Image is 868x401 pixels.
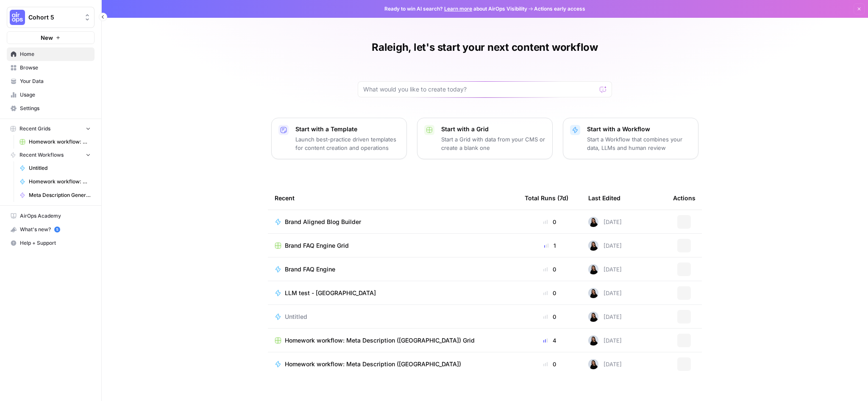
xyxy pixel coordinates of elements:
[275,360,511,368] a: Homework workflow: Meta Description ([GEOGRAPHIC_DATA])
[587,135,691,152] p: Start a Workflow that combines your data, LLMs and human review
[275,218,511,226] a: Brand Aligned Blog Builder
[525,336,575,345] div: 4
[28,13,80,22] span: Cohort 5
[7,88,95,102] a: Usage
[7,7,95,28] button: Workspace: Cohort 5
[525,218,575,226] div: 0
[29,178,91,185] span: Homework workflow: Meta Description ([GEOGRAPHIC_DATA])
[7,209,95,223] a: AirOps Academy
[587,125,691,133] p: Start with a Workflow
[285,313,307,321] span: Untitled
[56,227,58,232] text: 5
[285,289,376,297] span: LLM test - [GEOGRAPHIC_DATA]
[525,313,575,321] div: 0
[441,135,545,152] p: Start a Grid with data from your CMS or create a blank one
[41,33,53,42] span: New
[20,64,91,72] span: Browse
[441,125,545,133] p: Start with a Grid
[20,239,91,247] span: Help + Support
[363,85,596,94] input: What would you like to create today?
[7,47,95,61] a: Home
[20,212,91,220] span: AirOps Academy
[19,125,50,133] span: Recent Grids
[54,227,60,232] a: 5
[588,359,622,369] div: [DATE]
[525,360,575,368] div: 0
[534,5,585,13] span: Actions early access
[588,241,622,251] div: [DATE]
[525,241,575,250] div: 1
[588,217,598,227] img: vio31xwqbzqwqde1387k1bp3keqw
[20,105,91,112] span: Settings
[29,138,91,146] span: Homework workflow: Meta Description ([GEOGRAPHIC_DATA]) Grid
[285,265,335,274] span: Brand FAQ Engine
[275,289,511,297] a: LLM test - [GEOGRAPHIC_DATA]
[417,118,553,159] button: Start with a GridStart a Grid with data from your CMS or create a blank one
[275,313,511,321] a: Untitled
[588,217,622,227] div: [DATE]
[588,241,598,251] img: vio31xwqbzqwqde1387k1bp3keqw
[7,223,95,236] button: What's new? 5
[7,149,95,161] button: Recent Workflows
[20,77,91,85] span: Your Data
[29,164,91,172] span: Untitled
[16,161,95,175] a: Untitled
[588,312,598,322] img: vio31xwqbzqwqde1387k1bp3keqw
[275,336,511,345] a: Homework workflow: Meta Description ([GEOGRAPHIC_DATA]) Grid
[588,264,622,274] div: [DATE]
[588,186,620,210] div: Last Edited
[285,218,361,226] span: Brand Aligned Blog Builder
[19,151,64,159] span: Recent Workflows
[271,118,407,159] button: Start with a TemplateLaunch best-practice driven templates for content creation and operations
[275,241,511,250] a: Brand FAQ Engine Grid
[285,336,475,345] span: Homework workflow: Meta Description ([GEOGRAPHIC_DATA]) Grid
[372,41,598,54] h1: Raleigh, let's start your next content workflow
[29,191,91,199] span: Meta Description Generator ([GEOGRAPHIC_DATA])
[10,10,25,25] img: Cohort 5 Logo
[7,102,95,115] a: Settings
[588,288,622,298] div: [DATE]
[588,359,598,369] img: vio31xwqbzqwqde1387k1bp3keqw
[275,265,511,274] a: Brand FAQ Engine
[7,75,95,88] a: Your Data
[7,122,95,135] button: Recent Grids
[384,5,527,13] span: Ready to win AI search? about AirOps Visibility
[16,188,95,202] a: Meta Description Generator ([GEOGRAPHIC_DATA])
[285,360,461,368] span: Homework workflow: Meta Description ([GEOGRAPHIC_DATA])
[7,31,95,44] button: New
[525,289,575,297] div: 0
[525,186,568,210] div: Total Runs (7d)
[16,175,95,188] a: Homework workflow: Meta Description ([GEOGRAPHIC_DATA])
[588,312,622,322] div: [DATE]
[20,50,91,58] span: Home
[444,6,472,12] a: Learn more
[20,91,91,99] span: Usage
[7,61,95,75] a: Browse
[588,335,622,346] div: [DATE]
[563,118,698,159] button: Start with a WorkflowStart a Workflow that combines your data, LLMs and human review
[588,264,598,274] img: vio31xwqbzqwqde1387k1bp3keqw
[295,125,400,133] p: Start with a Template
[275,186,511,210] div: Recent
[295,135,400,152] p: Launch best-practice driven templates for content creation and operations
[673,186,696,210] div: Actions
[16,135,95,149] a: Homework workflow: Meta Description ([GEOGRAPHIC_DATA]) Grid
[7,223,94,236] div: What's new?
[285,241,349,250] span: Brand FAQ Engine Grid
[525,265,575,274] div: 0
[588,335,598,346] img: vio31xwqbzqwqde1387k1bp3keqw
[7,236,95,250] button: Help + Support
[588,288,598,298] img: vio31xwqbzqwqde1387k1bp3keqw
